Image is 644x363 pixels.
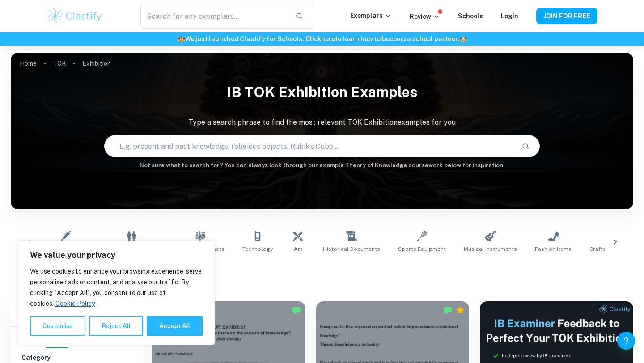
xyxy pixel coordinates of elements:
p: We value your privacy [30,250,203,261]
input: E.g. present and past knowledge, religious objects, Rubik's Cube... [105,134,514,159]
div: Premium [456,306,465,315]
p: We use cookies to enhance your browsing experience, serve personalised ads or content, and analys... [30,266,203,309]
h1: IB TOK Exhibition examples [11,78,633,106]
div: We value your privacy [18,241,215,345]
span: Sports Equipment [398,245,446,253]
h6: Filter exemplars [11,301,145,326]
h1: All TOK Exhibition Examples [42,264,602,280]
span: Art [294,245,302,253]
img: Marked [292,306,301,315]
span: Crafts and Hobbies [589,245,642,253]
h6: Not sure what to search for? You can always look through our example Theory of Knowledge coursewo... [11,161,633,170]
a: Cookie Policy [55,300,95,308]
a: Home [20,57,37,70]
img: Clastify logo [47,7,103,25]
span: Musical Instruments [464,245,517,253]
span: 🏫 [178,35,185,42]
a: Schools [458,13,483,20]
span: Historical Documents [323,245,380,253]
h6: We just launched Clastify for Schools. Click to learn how to become a school partner. [2,34,642,44]
p: Review [410,12,440,21]
button: Reject All [89,316,143,336]
span: Technology [242,245,273,253]
button: Customise [30,316,85,336]
p: Exhibition [82,59,111,68]
button: Search [518,139,533,154]
a: TOK [53,57,66,70]
input: Search for any exemplars... [140,4,288,29]
p: Exemplars [350,11,392,21]
span: Fashion Items [535,245,572,253]
p: Type a search phrase to find the most relevant TOK Exhibition examples for you [11,117,633,128]
img: Marked [443,306,452,315]
button: JOIN FOR FREE [536,8,597,24]
h6: Category [21,353,134,363]
button: Help and Feedback [617,332,635,350]
a: here [321,35,335,42]
a: Login [501,13,518,20]
button: Accept All [147,316,203,336]
span: 🏫 [459,35,467,42]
